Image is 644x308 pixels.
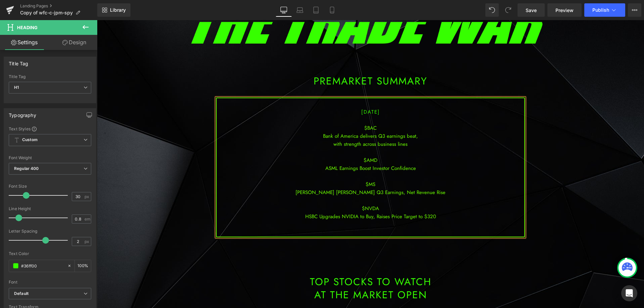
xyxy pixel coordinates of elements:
[628,3,641,17] button: More
[547,3,582,17] a: Preview
[120,192,427,200] div: HSBC Upgrades NVIDIA to Buy, Raises Price Target to $320
[120,104,427,112] div: $BAC
[621,285,637,301] div: Open Intercom Messenger
[120,144,427,152] div: ASML Earnings Boost Investor Confidence
[120,168,427,176] div: [PERSON_NAME] [PERSON_NAME] Q3 Earnings, Net Revenue Rise
[120,120,427,128] div: with strength across business lines
[85,217,90,221] span: em
[20,3,97,9] a: Landing Pages
[120,184,427,192] div: $NVDA
[77,57,470,65] h1: PREMARKET SUMMARY
[555,7,574,14] span: Preview
[14,166,39,171] b: Regular 400
[85,194,90,199] span: px
[292,3,308,17] a: Laptop
[9,229,91,234] div: Letter Spacing
[20,10,73,15] span: Copy of wfc-c-jpm-spy
[264,88,283,96] span: [DATE]
[21,262,64,269] input: Color
[9,251,91,256] div: Text Color
[9,109,36,118] div: Typography
[50,35,99,50] a: Design
[308,3,324,17] a: Tablet
[9,74,91,79] div: Title Tag
[9,126,91,131] div: Text Styles
[110,7,126,13] span: Library
[17,25,38,30] span: Heading
[276,3,292,17] a: Desktop
[501,3,515,17] button: Redo
[75,260,91,272] div: %
[9,57,29,66] div: Title Tag
[120,112,427,120] div: Bank of America delivers Q3 earnings beat,
[97,3,130,17] a: New Library
[120,160,427,168] div: $MS
[584,3,625,17] button: Publish
[9,156,91,160] div: Font Weight
[592,7,609,13] span: Publish
[22,137,38,143] b: Custom
[526,7,537,14] span: Save
[120,136,427,144] div: $AMD
[14,85,19,90] b: H1
[85,239,90,244] span: px
[485,3,499,17] button: Undo
[9,184,91,189] div: Font Size
[9,206,91,211] div: Line Height
[324,3,340,17] a: Mobile
[14,291,29,297] i: Default
[9,280,91,285] div: Font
